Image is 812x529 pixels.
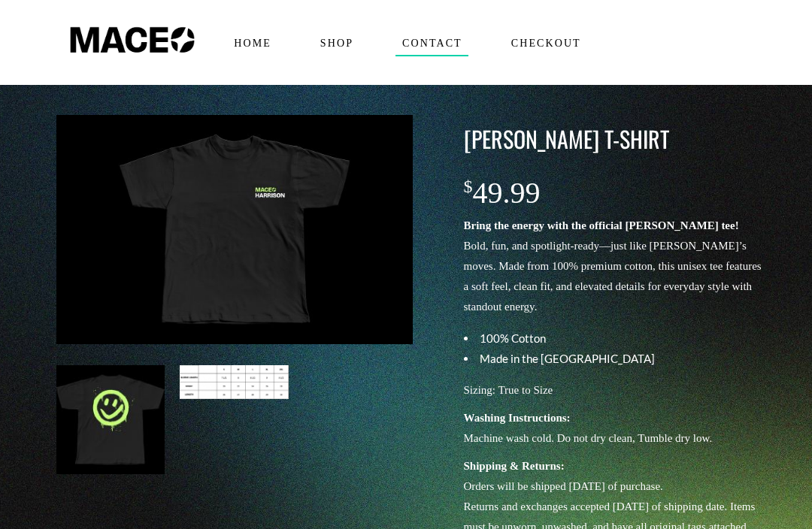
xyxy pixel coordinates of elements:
strong: Shipping & Returns: [464,458,565,470]
span: Home [227,29,277,53]
p: Bold, fun, and spotlight-ready—just like [PERSON_NAME]’s moves. Made from 100% premium cotton, th... [464,213,764,315]
span: Made in the [GEOGRAPHIC_DATA] [480,349,655,363]
span: 100% Cotton [480,329,546,343]
img: Maceo Harrison T-Shirt - Image 3 [180,363,288,397]
p: Machine wash cold. Do not dry clean, Tumble dry low. [464,406,764,446]
h3: [PERSON_NAME] T-Shirt [464,121,764,153]
strong: Bring the energy with the official [PERSON_NAME] tee! [464,217,739,229]
strong: Washing Instructions: [464,410,571,422]
span: Checkout [504,29,587,53]
img: Maceo Harrison T-Shirt [56,113,413,342]
img: Maceo Harrison T-Shirt - Image 2 [56,363,165,471]
span: Contact [395,29,468,53]
span: Shop [314,29,359,53]
span: $ [464,174,473,194]
bdi: 49.99 [464,174,541,207]
span: Sizing: True to Size [464,382,553,394]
